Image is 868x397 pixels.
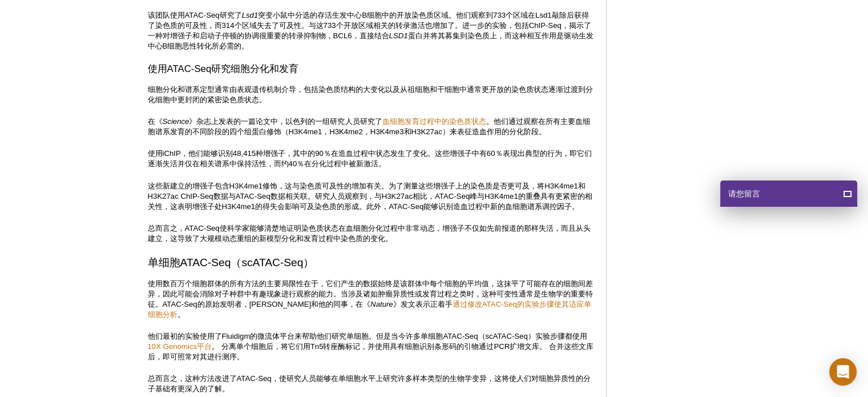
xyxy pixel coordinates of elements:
[148,10,595,51] p: 该团队使用ATAC-Seq研究了 突变小鼠中分选的存活生发中心B细胞中的开放染色质区域。他们观察到733个区域在Lsd1敲除后获得了染色质的可及性，而314个区域失去了可及性。与这733个开放区...
[148,62,595,76] h3: 使用ATAC-Seq研究细胞分化和发育
[389,31,408,40] em: LSD1
[382,117,486,126] a: 血细胞发育过程中的染色质状态
[148,278,595,319] p: 使用数百万个细胞群体的所有方法的主要局限性在于，它们产生的数据始终是该群体中每个细胞的平均值，这抹平了可能存在的细胞间差异，因此可能会消除对子种群中有趣现象进行观察的能力。当涉及诸如肿瘤异质性或...
[829,358,857,386] div: Open Intercom Messenger
[242,11,259,19] em: Lsd1
[148,181,595,211] p: 这些新建立的增强子包含H3K4me1修饰，这与染色质可及性的增加有关。为了测量这些增强子上的染色质是否更可及，将H3K4me1和H3K27ac ChIP-Seq数据与ATAC-Seq数据相关联。...
[148,223,595,243] p: 总而言之，ATAC-Seq使科学家能够清楚地证明染色质状态在血细胞分化过程中非常动态，增强子不仅如先前报道的那样失活，而且从头建立，这导致了大规模动态重组的新模型分化和发育过程中染色质的变化。
[148,342,212,350] a: 10X Genomics平台
[370,299,393,308] em: Nature
[727,181,760,207] span: 请您留言
[148,254,595,270] h2: 单细胞ATAC-Seq（scATAC-Seq）
[148,117,595,137] p: 在《 》杂志上发表的一篇论文中，以色列的一组研究人员研究了 。他们通过观察在所有主要血细胞谱系发育的不同阶段的四个组蛋白修饰（H3K4me1，H3K4me2，H3K4me3和H3K27ac）来表...
[148,85,595,105] p: 细胞分化和谱系定型通常由表观遗传机制介导，包括染色质结构的大变化以及从祖细胞和干细胞中通常更开放的染色质状态逐渐过渡到分化细胞中更封闭的紧密染色质状态。
[148,331,595,362] p: 他们最初的实验使用了Fluidigm的微流体平台来帮助他们研究单细胞。但是当今许多单细胞ATAC-Seq（scATAC-Seq）实验步骤都使用 。 分离单个细胞后，将它们用Tn5转座酶标记，并使...
[148,373,595,394] p: 总而言之，这种方法改进了ATAC-Seq，使研究人员能够在单细胞水平上研究许多样本类型的生物学变异，这将使人们对细胞异质性的分子基础有更深入的了解。
[163,117,189,126] em: Science
[148,149,595,169] p: 使用iChIP，他们能够识别48,415种增强子，其中的90％在造血过程中状态发生了变化。这些增强子中有60％表现出典型的行为，即它们逐渐失活并仅在相关谱系中保持活性，而约40％在分化过程中被新激活。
